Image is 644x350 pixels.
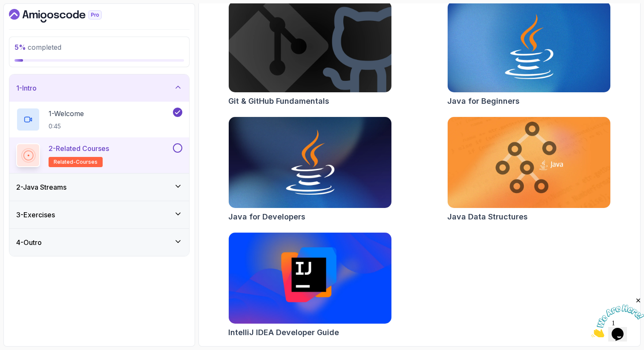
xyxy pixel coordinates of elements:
a: Dashboard [9,9,121,23]
a: IntelliJ IDEA Developer Guide cardIntelliJ IDEA Developer Guide [228,232,392,339]
h2: Java for Beginners [447,95,520,107]
button: 2-Related Coursesrelated-courses [16,143,182,167]
p: 2 - Related Courses [49,143,109,154]
a: Java for Beginners cardJava for Beginners [447,1,611,107]
p: 0:45 [49,122,84,131]
span: related-courses [54,159,98,165]
span: 1 [3,3,7,11]
img: Java Data Structures card [448,117,610,208]
h3: 1 - Intro [16,83,37,93]
a: Java for Developers cardJava for Developers [228,117,392,223]
p: 1 - Welcome [49,108,84,119]
a: Java Data Structures cardJava Data Structures [447,117,611,223]
img: Java for Developers card [229,117,391,208]
h2: Git & GitHub Fundamentals [228,95,329,107]
img: IntelliJ IDEA Developer Guide card [229,233,391,324]
button: 4-Outro [9,229,189,256]
h2: Java for Developers [228,211,305,223]
img: Git & GitHub Fundamentals card [229,1,391,92]
a: Git & GitHub Fundamentals cardGit & GitHub Fundamentals [228,1,392,107]
h2: IntelliJ IDEA Developer Guide [228,327,339,339]
span: completed [14,43,61,51]
h3: 4 - Outro [16,237,42,248]
button: 3-Exercises [9,201,189,228]
h2: Java Data Structures [447,211,528,223]
iframe: chat widget [591,297,644,337]
h3: 3 - Exercises [16,210,55,220]
button: 1-Welcome0:45 [16,108,182,131]
button: 2-Java Streams [9,174,189,201]
img: Java for Beginners card [448,1,610,92]
button: 1-Intro [9,74,189,102]
span: 5 % [14,43,26,51]
h3: 2 - Java Streams [16,182,66,192]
